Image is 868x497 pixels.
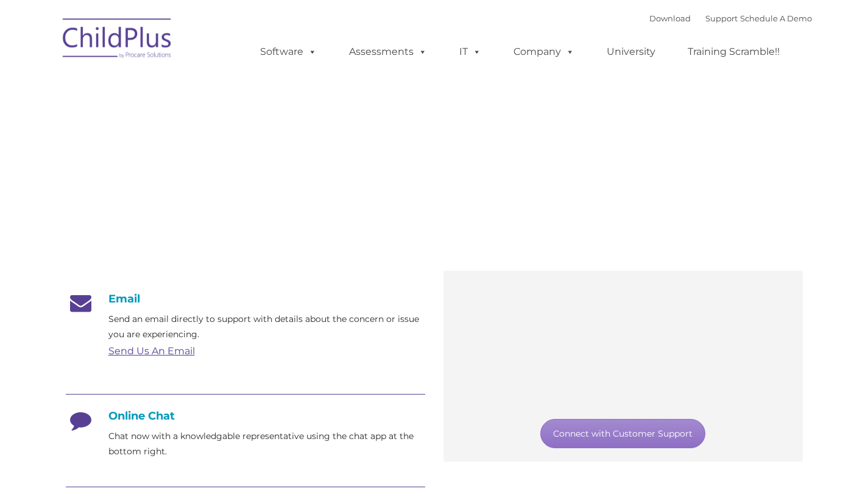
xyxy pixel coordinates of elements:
[337,40,439,64] a: Assessments
[501,40,587,64] a: Company
[108,345,195,357] a: Send Us An Email
[248,40,329,64] a: Software
[66,409,425,423] h4: Online Chat
[57,10,178,71] img: ChildPlus by Procare Solutions
[540,419,705,448] a: Connect with Customer Support
[649,13,691,23] a: Download
[676,40,792,64] a: Training Scramble!!
[108,429,425,459] p: Chat now with a knowledgable representative using the chat app at the bottom right.
[649,13,812,23] font: |
[108,312,425,342] p: Send an email directly to support with details about the concern or issue you are experiencing.
[447,40,493,64] a: IT
[66,292,425,306] h4: Email
[705,13,738,23] a: Support
[740,13,812,23] a: Schedule A Demo
[595,40,668,64] a: University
